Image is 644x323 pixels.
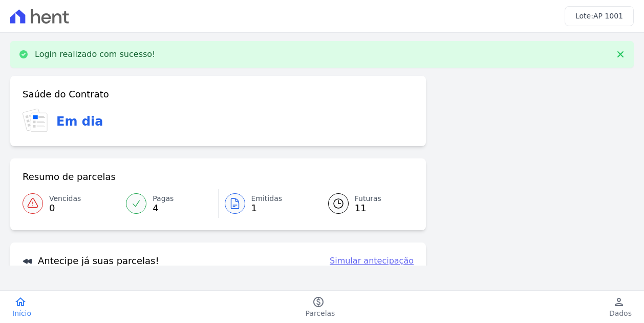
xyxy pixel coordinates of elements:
[23,88,109,100] h3: Saúde do Contrato
[251,193,283,204] span: Emitidas
[312,296,325,308] i: paid
[613,296,625,308] i: person
[293,296,348,318] a: paidParcelas
[153,204,174,212] span: 4
[49,204,81,212] span: 0
[56,112,103,131] h3: Em dia
[12,308,31,318] span: Início
[330,255,414,267] a: Simular antecipação
[306,308,335,318] span: Parcelas
[251,204,283,212] span: 1
[23,189,120,218] a: Vencidas 0
[219,189,316,218] a: Emitidas 1
[597,296,644,318] a: personDados
[23,255,159,267] h3: Antecipe já suas parcelas!
[593,12,623,20] span: AP 1001
[35,49,156,59] p: Login realizado com sucesso!
[355,204,381,212] span: 11
[49,193,81,204] span: Vencidas
[120,189,218,218] a: Pagas 4
[575,11,623,22] h3: Lote:
[153,193,174,204] span: Pagas
[23,171,116,183] h3: Resumo de parcelas
[14,296,27,308] i: home
[316,189,414,218] a: Futuras 11
[355,193,381,204] span: Futuras
[609,308,632,318] span: Dados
